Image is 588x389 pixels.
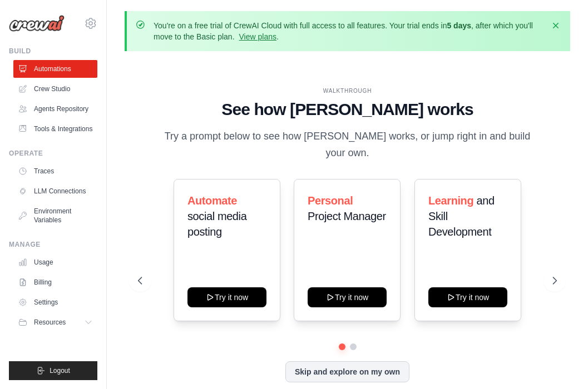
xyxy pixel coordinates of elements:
a: View plans [239,32,276,41]
span: social media posting [187,210,246,238]
button: Skip and explore on my own [285,361,409,382]
span: Logout [50,366,70,375]
span: Project Manager [308,210,386,222]
a: LLM Connections [13,182,97,200]
a: Environment Variables [13,202,97,229]
p: Try a prompt below to see how [PERSON_NAME] works, or jump right in and build your own. [161,128,535,161]
div: Manage [9,240,97,249]
h1: See how [PERSON_NAME] works [138,99,557,119]
a: Settings [13,293,97,311]
span: and Skill Development [428,194,495,238]
a: Billing [13,273,97,291]
a: Tools & Integrations [13,120,97,138]
span: Learning [428,194,473,207]
span: Automate [187,194,237,207]
a: Automations [13,60,97,78]
a: Traces [13,162,97,180]
span: Personal [308,194,353,207]
strong: 5 days [447,21,471,30]
a: Usage [13,253,97,271]
button: Resources [13,313,97,331]
button: Try it now [187,287,266,307]
div: Operate [9,149,97,158]
p: You're on a free trial of CrewAI Cloud with full access to all features. Your trial ends in , aft... [154,20,543,42]
a: Crew Studio [13,80,97,98]
button: Try it now [308,287,387,307]
button: Logout [9,361,97,380]
img: Logo [9,15,65,32]
div: WALKTHROUGH [138,87,557,95]
span: Resources [34,318,66,327]
a: Agents Repository [13,100,97,118]
button: Try it now [428,287,507,307]
div: Build [9,47,97,56]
